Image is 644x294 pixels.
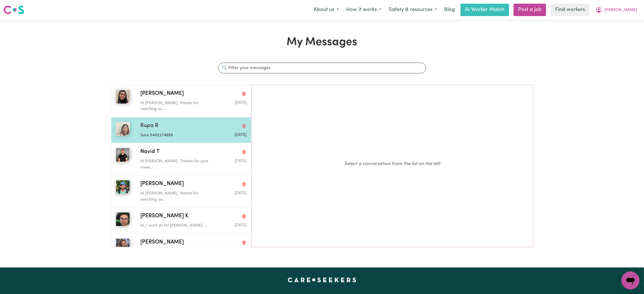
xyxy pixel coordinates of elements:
a: AI Worker Match [460,4,509,16]
span: Message sent on September 0, 2025 [235,101,246,105]
em: Select a conversation from the list on the left [344,161,440,166]
span: [PERSON_NAME] [140,238,184,247]
span: [PERSON_NAME] [140,180,184,188]
img: Lyn A [116,90,130,104]
img: Careseekers logo [3,5,24,15]
button: Delete conversation [241,181,246,188]
h1: My Messages [111,36,533,49]
button: Delete conversation [241,213,246,220]
p: Hi [PERSON_NAME]. Thanks for your mess... [140,158,211,170]
p: Sure 0452278665 [140,132,211,139]
img: Max K [116,180,130,194]
input: 🔍 Filter your messages [218,63,426,73]
a: Find workers [551,4,590,16]
span: [PERSON_NAME] K [140,212,188,220]
span: Rupa R [140,122,158,130]
button: Delete conversation [241,239,246,246]
img: Navid T [116,148,130,162]
button: Max K[PERSON_NAME]Delete conversationHi [PERSON_NAME], thanks for reaching ou...Message sent on S... [111,175,251,207]
img: Lucy W [116,238,130,253]
span: Navid T [140,148,160,156]
button: Delete conversation [241,122,246,130]
button: Delete conversation [241,148,246,156]
span: Message sent on September 4, 2025 [235,191,246,195]
a: Careseekers logo [3,3,24,16]
span: [PERSON_NAME] [140,90,184,98]
span: Message sent on August 5, 2025 [235,223,246,227]
button: Biplov K[PERSON_NAME] KDelete conversationHi, I work at KU [PERSON_NAME] ...Message sent on Augus... [111,207,251,233]
button: My Account [592,4,641,16]
p: Hi, I work at KU [PERSON_NAME] ... [140,223,211,229]
a: Post a job [514,4,546,16]
span: Message sent on September 4, 2025 [235,159,246,163]
button: Lucy W[PERSON_NAME]Delete conversationFab. It's 0420707416. Look for...Message sent on August 5, ... [111,234,251,260]
button: How it works [342,4,385,16]
button: Delete conversation [241,90,246,97]
img: Biplov K [116,212,130,226]
button: About us [310,4,342,16]
a: Blog [441,4,458,16]
p: Hi [PERSON_NAME], thanks for reaching ou... [140,190,211,203]
span: [PERSON_NAME] [604,7,637,13]
button: Lyn A[PERSON_NAME]Delete conversationHi [PERSON_NAME], thanks for reaching ou...Message sent on S... [111,85,251,117]
a: Careseekers home page [288,278,356,282]
p: Hi [PERSON_NAME], thanks for reaching ou... [140,100,211,112]
button: Rupa RRupa RDelete conversationSure 0452278665Message sent on September 5, 2025 [111,117,251,143]
button: Safety & resources [385,4,441,16]
iframe: Button to launch messaging window, conversation in progress [621,271,639,289]
span: Message sent on September 5, 2025 [235,133,246,137]
button: Navid TNavid TDelete conversationHi [PERSON_NAME]. Thanks for your mess...Message sent on Septemb... [111,143,251,175]
img: Rupa R [116,122,130,136]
